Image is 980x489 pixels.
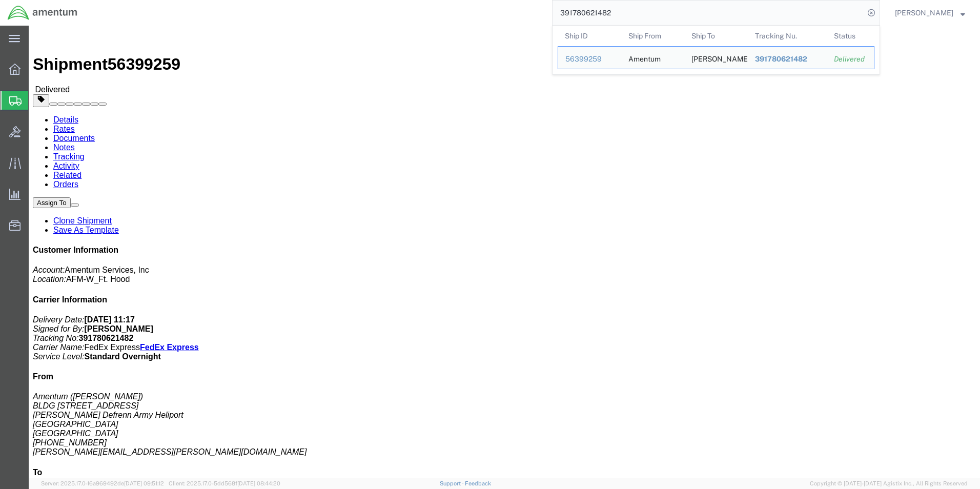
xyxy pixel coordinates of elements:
[558,26,880,74] table: Search Results
[755,55,807,63] span: 391780621482
[834,54,867,65] div: Delivered
[748,26,827,46] th: Tracking Nu.
[895,7,953,18] span: Regina Escobar
[827,26,874,46] th: Status
[7,5,78,21] img: logo
[558,26,621,46] th: Ship ID
[169,480,280,486] span: Client: 2025.17.0-5dd568f
[691,47,741,69] div: Francis Aviation Amentum ARNG 1/112 BATTALION
[684,26,748,46] th: Ship To
[465,480,491,486] a: Feedback
[755,54,820,65] div: 391780621482
[237,480,280,486] span: [DATE] 08:44:20
[124,480,164,486] span: [DATE] 09:51:12
[628,47,661,69] div: Amentum
[621,26,685,46] th: Ship From
[29,26,980,478] iframe: FS Legacy Container
[440,480,465,486] a: Support
[894,7,966,19] button: [PERSON_NAME]
[41,480,164,486] span: Server: 2025.17.0-16a969492de
[553,1,864,25] input: Search for shipment number, reference number
[565,54,614,65] div: 56399259
[810,479,968,488] span: Copyright © [DATE]-[DATE] Agistix Inc., All Rights Reserved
